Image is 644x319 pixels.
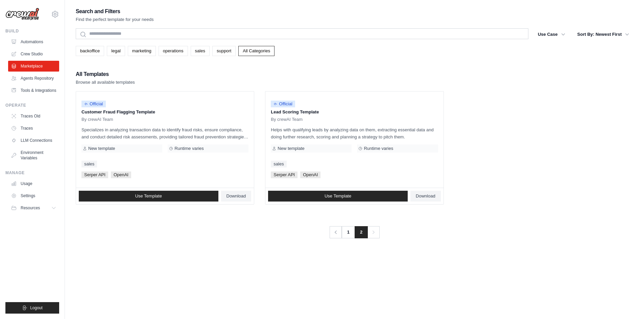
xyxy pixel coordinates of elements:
button: Sort By: Newest First [573,28,633,41]
a: Use Template [268,191,408,202]
span: Resources [21,205,40,211]
p: Specializes in analyzing transaction data to identify fraud risks, ensure compliance, and conduct... [81,126,248,140]
span: Official [81,101,106,107]
span: OpenAI [111,171,131,178]
a: sales [81,161,97,167]
span: 2 [355,226,368,238]
a: legal [107,46,125,56]
div: Build [5,28,59,34]
a: sales [191,46,210,56]
a: Automations [8,36,59,47]
button: Logout [5,302,59,314]
h2: All Templates [76,70,135,79]
span: Download [226,193,246,199]
p: Customer Fraud Flagging Template [81,109,248,115]
p: Find the perfect template for your needs [76,16,154,23]
a: Usage [8,178,59,189]
a: Use Template [79,191,218,202]
p: Browse all available templates [76,79,135,86]
span: Official [271,101,295,107]
span: New template [278,146,304,151]
button: Resources [8,203,59,213]
a: Download [410,191,441,202]
span: Serper API [271,171,297,178]
span: Serper API [81,171,108,178]
span: Use Template [325,193,351,199]
div: Manage [5,170,59,176]
nav: Pagination [329,226,380,238]
span: Logout [30,305,43,311]
a: Marketplace [8,61,59,72]
a: Crew Studio [8,49,59,59]
a: Traces Old [8,111,59,122]
a: 1 [341,226,355,238]
img: Logo [5,8,39,21]
a: All Categories [238,46,275,56]
a: Environment Variables [8,147,59,163]
a: LLM Connections [8,135,59,146]
span: OpenAI [300,171,320,178]
a: sales [271,161,286,167]
span: Runtime varies [174,146,204,151]
a: Traces [8,123,59,134]
div: Operate [5,103,59,108]
p: Lead Scoring Template [271,109,438,115]
h2: Search and Filters [76,7,154,16]
a: marketing [128,46,156,56]
span: Download [416,193,435,199]
a: backoffice [76,46,104,56]
span: By crewAI Team [271,117,303,122]
span: Use Template [135,193,162,199]
a: operations [159,46,188,56]
a: support [212,46,236,56]
button: Use Case [534,28,569,41]
a: Settings [8,190,59,201]
p: Helps with qualifying leads by analyzing data on them, extracting essential data and doing furthe... [271,126,438,140]
a: Agents Repository [8,73,59,84]
span: Runtime varies [364,146,393,151]
a: Tools & Integrations [8,85,59,96]
a: Download [221,191,252,202]
span: New template [88,146,115,151]
span: By crewAI Team [81,117,113,122]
